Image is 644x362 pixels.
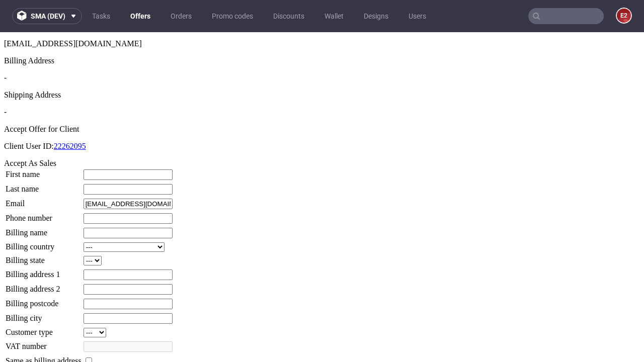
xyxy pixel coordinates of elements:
[5,323,82,334] td: Same as billing address
[4,58,640,67] div: Shipping Address
[5,237,82,248] td: Billing address 1
[267,8,310,24] a: Discounts
[5,180,82,192] td: Phone number
[5,166,82,177] td: Email
[86,8,116,24] a: Tasks
[5,266,82,278] td: Billing postcode
[54,110,86,118] a: 22262095
[403,8,432,24] a: Users
[12,8,82,24] button: sma (dev)
[5,151,82,163] td: Last name
[318,8,350,24] a: Wallet
[4,110,640,119] p: Client User ID:
[124,8,156,24] a: Offers
[5,281,82,292] td: Billing city
[617,9,631,23] figcaption: e2
[358,8,394,24] a: Designs
[206,8,259,24] a: Promo codes
[5,223,82,234] td: Billing state
[4,127,640,136] div: Accept As Sales
[5,137,82,148] td: First name
[4,24,640,33] div: Billing Address
[5,195,82,207] td: Billing name
[165,8,198,24] a: Orders
[4,75,7,84] span: -
[4,93,640,102] div: Accept Offer for Client
[5,251,82,263] td: Billing address 2
[31,13,65,20] span: sma (dev)
[5,295,82,306] td: Customer type
[5,210,82,220] td: Billing country
[4,7,142,16] span: [EMAIL_ADDRESS][DOMAIN_NAME]
[4,41,7,50] span: -
[5,309,82,320] td: VAT number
